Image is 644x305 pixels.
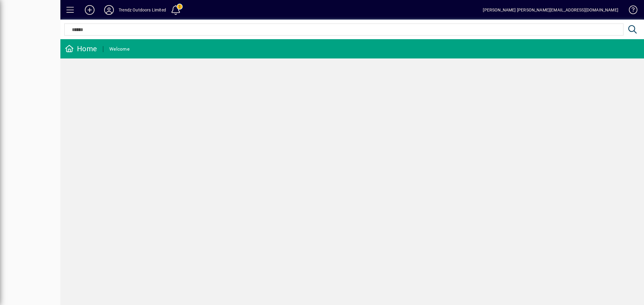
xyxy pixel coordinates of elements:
div: Welcome [109,44,130,54]
button: Profile [99,5,119,15]
div: [PERSON_NAME] [PERSON_NAME][EMAIL_ADDRESS][DOMAIN_NAME] [483,5,618,15]
a: Knowledge Base [624,1,636,21]
button: Add [80,5,99,15]
div: Home [65,44,97,54]
div: Trendz Outdoors Limited [119,5,166,15]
